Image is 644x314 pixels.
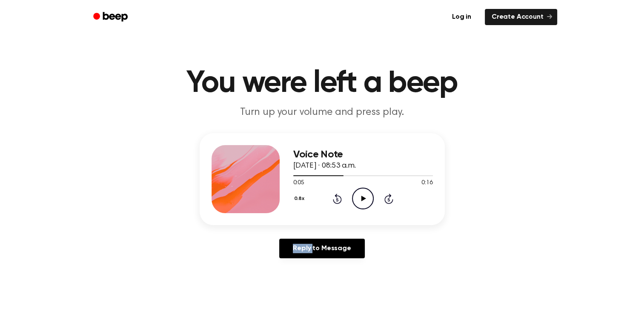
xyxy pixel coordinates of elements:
[444,7,480,27] a: Log in
[293,179,304,188] span: 0:05
[279,239,364,258] a: Reply to Message
[293,191,308,206] button: 0.8x
[87,9,135,26] a: Beep
[293,162,356,170] span: [DATE] · 08:53 a.m.
[421,179,432,188] span: 0:16
[485,9,557,25] a: Create Account
[293,149,433,160] h3: Voice Note
[159,106,486,120] p: Turn up your volume and press play.
[104,68,540,99] h1: You were left a beep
